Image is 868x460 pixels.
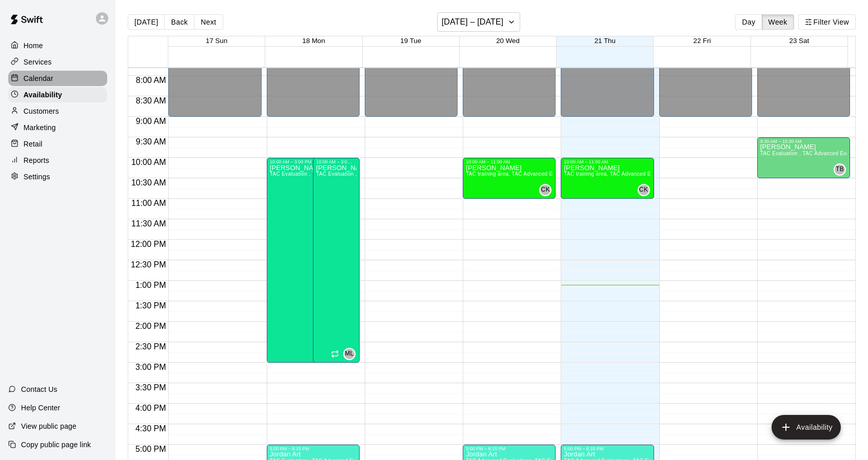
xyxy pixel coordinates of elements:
span: 5:00 PM [133,445,169,453]
p: Marketing [24,122,56,133]
div: 10:00 AM – 11:00 AM: Available [561,158,654,199]
a: Marketing [8,120,107,135]
span: 10:30 AM [129,178,169,187]
span: 11:30 AM [129,219,169,228]
button: 17 Sun [206,37,227,45]
button: Back [164,14,194,30]
span: 3:30 PM [133,383,169,392]
button: [DATE] [128,14,165,30]
div: 5:00 PM – 6:15 PM [466,446,553,451]
span: 8:00 AM [133,76,169,85]
div: Collin Kiernan [539,184,551,196]
span: TAC training area, TAC Advanced Evaluations [466,171,578,177]
span: TAC Evaluation , TAC Advanced Evaluations [270,171,378,177]
p: Home [24,40,43,51]
a: Availability [8,87,107,102]
span: 9:30 AM [133,137,169,146]
button: 21 Thu [595,37,616,45]
span: 4:00 PM [133,404,169,412]
span: TAC Evaluation , TAC Advanced Evaluations [316,171,424,177]
div: 10:00 AM – 3:00 PM: Available [267,158,346,363]
p: Help Center [21,403,60,413]
div: 10:00 AM – 3:00 PM [270,159,343,164]
p: Settings [24,172,50,182]
span: TAC training area, TAC Advanced Evaluations [564,171,676,177]
a: Customers [8,103,107,119]
div: 10:00 AM – 3:00 PM: Available [313,158,360,363]
button: 20 Wed [496,37,520,45]
button: 23 Sat [790,37,810,45]
p: Calendar [24,73,53,83]
span: CK [541,185,550,195]
div: 10:00 AM – 3:00 PM [316,159,357,164]
span: TB [836,164,844,175]
button: Next [194,14,223,30]
h6: [DATE] – [DATE] [442,15,504,29]
button: Day [735,14,762,30]
button: 22 Fri [694,37,711,45]
button: 19 Tue [400,37,421,45]
a: Retail [8,136,107,152]
p: Availability [24,90,62,100]
p: Customers [24,106,59,116]
span: 10:00 AM [129,158,169,166]
span: 4:30 PM [133,424,169,433]
p: Reports [24,155,49,165]
div: 5:00 PM – 6:15 PM [564,446,650,451]
div: Todd Burdette [834,163,846,176]
p: View public page [21,421,76,431]
div: 10:00 AM – 11:00 AM [564,159,650,164]
div: Mike Lembo [343,348,356,360]
span: 12:00 PM [128,240,168,248]
a: Home [8,38,107,53]
div: 10:00 AM – 11:00 AM: Available [463,158,556,199]
p: Contact Us [21,384,57,394]
a: Services [8,54,107,70]
div: 5:00 PM – 6:15 PM [270,446,357,451]
div: Collin Kiernan [638,184,650,196]
span: ML [345,349,353,359]
div: 10:00 AM – 11:00 AM [466,159,553,164]
span: CK [639,185,648,195]
span: 2:30 PM [133,342,169,351]
span: 12:30 PM [128,260,168,269]
span: 8:30 AM [133,96,169,105]
button: Filter View [798,14,856,30]
div: 9:30 AM – 10:30 AM: Available [757,137,850,178]
span: 11:00 AM [129,199,169,207]
a: Settings [8,169,107,184]
button: Week [762,14,794,30]
p: Retail [24,139,43,149]
p: Services [24,57,52,67]
div: 9:30 AM – 10:30 AM [760,139,847,144]
a: Reports [8,153,107,168]
span: 9:00 AM [133,117,169,126]
span: 3:00 PM [133,363,169,371]
button: [DATE] – [DATE] [437,12,521,32]
span: 1:30 PM [133,301,169,310]
span: Recurring availability [331,350,339,358]
a: Calendar [8,71,107,86]
span: 2:00 PM [133,322,169,330]
button: add [772,415,841,440]
button: 18 Mon [302,37,325,45]
p: Copy public page link [21,440,91,450]
span: 1:00 PM [133,281,169,289]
